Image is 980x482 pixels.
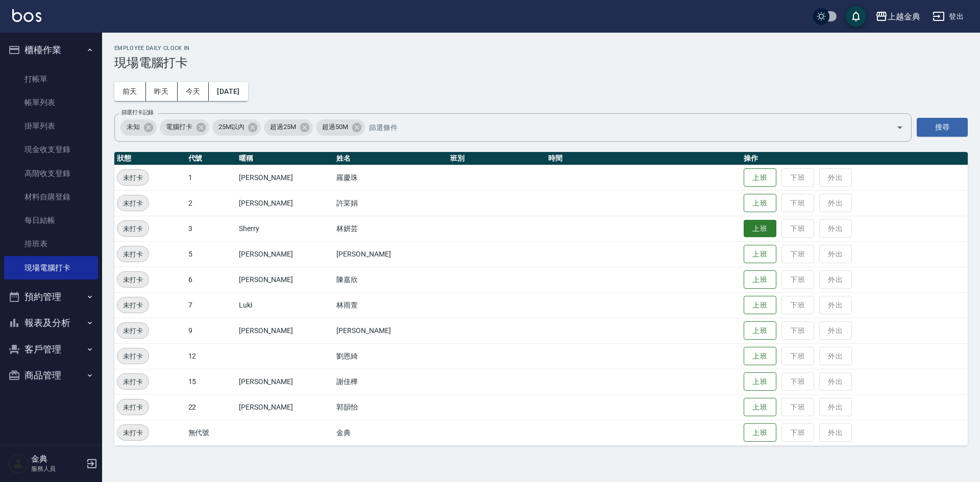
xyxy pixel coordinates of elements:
td: 22 [186,394,236,420]
span: 超過25M [264,122,302,132]
button: 上班 [744,194,776,213]
button: 上班 [744,245,776,264]
th: 狀態 [114,152,186,165]
a: 每日結帳 [4,209,98,232]
th: 代號 [186,152,236,165]
button: 上班 [744,220,776,238]
span: 25M以內 [212,122,251,132]
td: 15 [186,369,236,394]
button: 今天 [178,82,209,101]
th: 時間 [546,152,741,165]
th: 暱稱 [236,152,334,165]
td: 12 [186,343,236,369]
button: 搜尋 [917,118,968,137]
td: [PERSON_NAME] [236,267,334,292]
td: Luki [236,292,334,318]
td: 1 [186,165,236,190]
button: 登出 [928,7,968,26]
span: 未打卡 [117,223,149,234]
button: 櫃檯作業 [4,37,98,63]
button: 上班 [744,321,776,340]
a: 打帳單 [4,67,98,91]
span: 未打卡 [117,249,149,260]
td: 金典 [334,420,448,445]
span: 未打卡 [117,172,149,183]
span: 未打卡 [117,300,149,311]
a: 材料自購登錄 [4,185,98,209]
td: 羅慶珠 [334,165,448,190]
button: 客戶管理 [4,336,98,363]
button: 上班 [744,347,776,366]
th: 操作 [741,152,968,165]
td: 林妍芸 [334,216,448,241]
img: Logo [12,9,41,22]
div: 電腦打卡 [160,119,209,136]
td: [PERSON_NAME] [236,369,334,394]
p: 服務人員 [31,464,83,473]
td: [PERSON_NAME] [334,318,448,343]
td: 林雨萱 [334,292,448,318]
button: Open [892,119,908,136]
td: 9 [186,318,236,343]
button: save [846,6,866,27]
td: 6 [186,267,236,292]
th: 班別 [448,152,546,165]
a: 排班表 [4,232,98,256]
td: [PERSON_NAME] [236,165,334,190]
button: 報表及分析 [4,310,98,336]
span: 未打卡 [117,351,149,362]
img: Person [8,453,29,474]
h5: 金典 [31,454,83,464]
a: 帳單列表 [4,91,98,114]
td: Sherry [236,216,334,241]
span: 未打卡 [117,325,149,336]
td: 無代號 [186,420,236,445]
a: 現金收支登錄 [4,138,98,161]
button: 上班 [744,296,776,315]
span: 未打卡 [117,274,149,285]
td: 謝佳樺 [334,369,448,394]
td: [PERSON_NAME] [334,241,448,267]
span: 未打卡 [117,427,149,438]
span: 電腦打卡 [160,122,199,132]
td: 5 [186,241,236,267]
button: 上越金典 [871,6,924,27]
span: 超過50M [316,122,354,132]
td: [PERSON_NAME] [236,190,334,216]
div: 超過25M [264,119,313,136]
button: 昨天 [146,82,178,101]
td: [PERSON_NAME] [236,318,334,343]
div: 超過50M [316,119,365,136]
button: 上班 [744,270,776,289]
td: 3 [186,216,236,241]
label: 篩選打卡記錄 [121,109,154,116]
td: 陳嘉欣 [334,267,448,292]
th: 姓名 [334,152,448,165]
button: 上班 [744,168,776,187]
td: [PERSON_NAME] [236,241,334,267]
a: 高階收支登錄 [4,162,98,185]
span: 未知 [120,122,146,132]
td: 郭韻怡 [334,394,448,420]
button: 上班 [744,398,776,417]
button: 商品管理 [4,362,98,389]
div: 未知 [120,119,157,136]
button: [DATE] [209,82,248,101]
input: 篩選條件 [366,118,878,136]
button: 前天 [114,82,146,101]
span: 未打卡 [117,198,149,209]
td: 劉恩綺 [334,343,448,369]
button: 預約管理 [4,284,98,310]
a: 掛單列表 [4,114,98,138]
div: 25M以內 [212,119,261,136]
button: 上班 [744,372,776,391]
td: 7 [186,292,236,318]
h3: 現場電腦打卡 [114,56,968,70]
span: 未打卡 [117,402,149,413]
td: 2 [186,190,236,216]
button: 上班 [744,423,776,442]
h2: Employee Daily Clock In [114,45,968,52]
td: 許寀娟 [334,190,448,216]
div: 上越金典 [888,10,920,23]
a: 現場電腦打卡 [4,256,98,280]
